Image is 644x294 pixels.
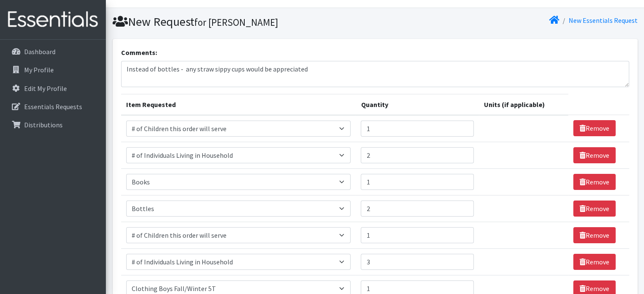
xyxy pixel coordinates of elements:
p: Dashboard [24,47,55,56]
a: Remove [573,174,616,190]
a: Distributions [3,116,102,133]
th: Quantity [356,94,478,115]
th: Item Requested [121,94,356,115]
a: My Profile [3,61,102,78]
a: Essentials Requests [3,98,102,115]
p: Distributions [24,121,63,129]
a: Remove [573,120,616,136]
a: Remove [573,227,616,243]
a: Dashboard [3,43,102,60]
a: Remove [573,147,616,163]
p: My Profile [24,66,54,74]
a: New Essentials Request [569,16,638,25]
a: Remove [573,254,616,270]
p: Edit My Profile [24,84,67,93]
img: HumanEssentials [3,5,102,34]
a: Remove [573,201,616,217]
th: Units (if applicable) [479,94,569,115]
p: Essentials Requests [24,102,82,111]
label: Comments: [121,47,157,58]
h1: New Request [113,14,372,29]
a: Edit My Profile [3,80,102,97]
small: for [PERSON_NAME] [194,16,278,28]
